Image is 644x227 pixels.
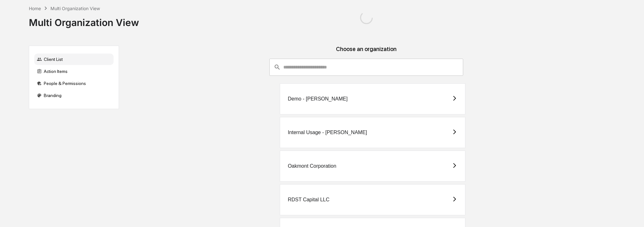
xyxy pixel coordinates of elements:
[124,46,608,59] div: Choose an organization
[29,12,139,28] div: Multi Organization View
[288,130,367,135] div: Internal Usage - [PERSON_NAME]
[34,90,114,101] div: Branding
[29,6,41,11] div: Home
[269,59,463,76] div: consultant-dashboard__filter-organizations-search-bar
[50,6,100,11] div: Multi Organization View
[34,54,114,65] div: Client List
[288,163,336,169] div: Oakmont Corporation
[34,78,114,89] div: People & Permissions
[288,96,347,102] div: Demo - [PERSON_NAME]
[288,197,329,203] div: RDST Capital LLC
[34,66,114,77] div: Action Items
